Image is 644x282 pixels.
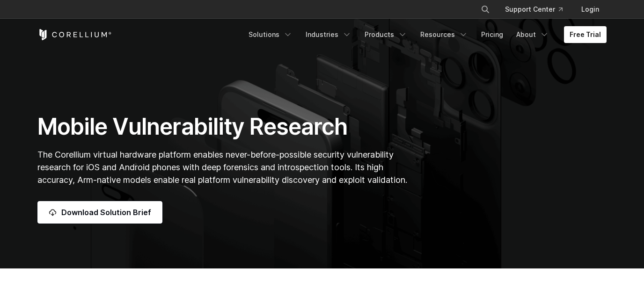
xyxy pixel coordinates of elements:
button: Search [477,1,494,18]
a: Free Trial [564,26,607,43]
a: Solutions [243,26,298,43]
a: Industries [300,26,357,43]
a: Download Solution Brief [37,201,162,224]
a: Pricing [476,26,509,43]
h1: Mobile Vulnerability Research [37,113,410,141]
div: Navigation Menu [243,26,607,43]
a: Corellium Home [37,29,112,40]
a: About [511,26,555,43]
span: The Corellium virtual hardware platform enables never-before-possible security vulnerability rese... [37,150,407,185]
a: Products [359,26,413,43]
a: Login [574,1,607,18]
a: Resources [415,26,474,43]
span: Download Solution Brief [61,207,151,218]
div: Navigation Menu [469,1,607,18]
a: Support Center [498,1,570,18]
